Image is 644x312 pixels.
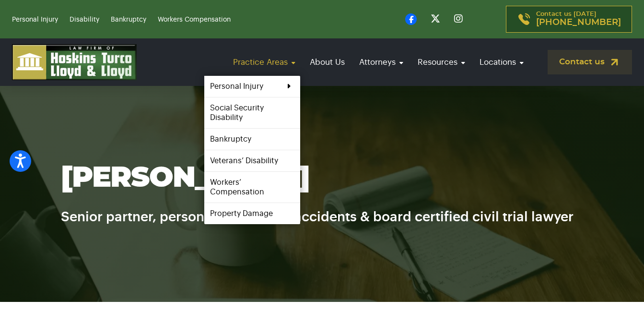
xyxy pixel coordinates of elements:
a: Contact us [DATE][PHONE_NUMBER] [506,6,632,33]
a: Personal Injury [204,76,300,97]
a: Bankruptcy [204,129,300,150]
a: Veterans’ Disability [204,150,300,171]
a: Social Security Disability [204,97,300,128]
a: Bankruptcy [111,16,146,23]
a: About Us [305,48,350,76]
h1: [PERSON_NAME] [61,161,584,195]
a: Practice Areas [228,48,300,76]
a: Locations [475,48,528,76]
span: [PHONE_NUMBER] [536,18,621,27]
a: Property Damage [204,203,300,224]
a: Disability [70,16,99,23]
a: Attorneys [354,48,408,76]
a: Personal Injury [12,16,58,23]
img: logo [12,44,137,80]
a: Contact us [548,50,632,74]
a: Resources [413,48,470,76]
p: Contact us [DATE] [536,11,621,27]
h6: Senior partner, personal injury, auto accidents & board certified civil trial lawyer [61,195,584,227]
a: Workers Compensation [158,16,231,23]
a: Workers’ Compensation [204,172,300,203]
